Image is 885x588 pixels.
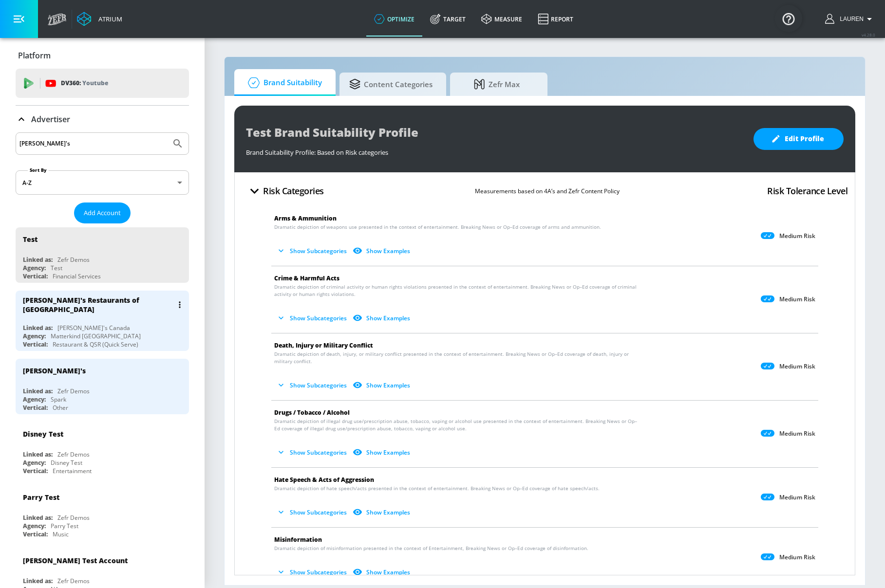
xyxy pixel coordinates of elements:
[167,133,188,154] button: Submit Search
[23,467,48,475] div: Vertical:
[53,404,68,412] div: Other
[773,133,824,145] span: Edit Profile
[779,553,815,561] p: Medium Risk
[274,283,642,298] span: Dramatic depiction of criminal activity or human rights violations presented in the context of en...
[23,235,38,244] div: Test
[57,514,90,522] div: Zefr Demos
[753,128,844,150] button: Edit Profile
[274,564,351,580] button: Show Subcategories
[274,535,322,544] span: Misinformation
[23,366,86,375] div: [PERSON_NAME]'s
[16,170,189,195] div: A-Z
[16,227,189,283] div: TestLinked as:Zefr DemosAgency:TestVertical:Financial Services
[74,202,131,223] button: Add Account
[23,577,53,585] div: Linked as:
[82,78,108,88] p: Youtube
[274,408,350,417] span: Drugs / Tobacco / Alcohol
[23,332,46,340] div: Agency:
[779,295,815,303] p: Medium Risk
[473,1,530,37] a: measure
[263,184,324,198] h4: Risk Categories
[779,494,815,501] p: Medium Risk
[16,42,189,69] div: Platform
[351,377,414,393] button: Show Examples
[16,485,189,541] div: Parry TestLinked as:Zefr DemosAgency:Parry TestVertical:Music
[57,577,90,585] div: Zefr Demos
[274,377,351,393] button: Show Subcategories
[274,274,339,282] span: Crime & Harmful Acts
[23,450,53,459] div: Linked as:
[246,143,744,157] div: Brand Suitability Profile: Based on Risk categories
[825,13,875,25] button: Lauren
[94,15,122,23] div: Atrium
[23,295,173,314] div: [PERSON_NAME]'s Restaurants of [GEOGRAPHIC_DATA]
[18,50,51,61] p: Platform
[274,223,601,231] span: Dramatic depiction of weapons use presented in the context of entertainment. Breaking News or Op–...
[16,422,189,478] div: Disney TestLinked as:Zefr DemosAgency:Disney TestVertical:Entertainment
[530,1,581,37] a: Report
[775,5,802,32] button: Open Resource Center
[366,1,422,37] a: optimize
[460,73,534,96] span: Zefr Max
[16,291,189,351] div: [PERSON_NAME]'s Restaurants of [GEOGRAPHIC_DATA]Linked as:[PERSON_NAME]'s CanadaAgency:Matterkind...
[53,340,138,349] div: Restaurant & QSR (Quick Serve)
[57,256,90,264] div: Zefr Demos
[23,556,128,565] div: [PERSON_NAME] Test Account
[16,359,189,414] div: [PERSON_NAME]'sLinked as:Zefr DemosAgency:SparkVertical:Other
[51,264,62,272] div: Test
[274,310,351,326] button: Show Subcategories
[274,504,351,520] button: Show Subcategories
[242,180,328,202] button: Risk Categories
[16,106,189,133] div: Advertiser
[475,186,620,196] p: Measurements based on 4A’s and Zefr Content Policy
[274,444,351,460] button: Show Subcategories
[57,387,90,395] div: Zefr Demos
[836,16,864,22] span: login as: lauren.bacher@zefr.com
[57,450,90,459] div: Zefr Demos
[23,429,63,439] div: Disney Test
[51,332,141,340] div: Matterkind [GEOGRAPHIC_DATA]
[779,363,815,370] p: Medium Risk
[16,69,189,98] div: DV360: Youtube
[28,167,49,173] label: Sort By
[51,459,82,467] div: Disney Test
[351,310,414,326] button: Show Examples
[23,264,46,272] div: Agency:
[23,530,48,538] div: Vertical:
[23,340,48,349] div: Vertical:
[244,71,322,94] span: Brand Suitability
[23,404,48,412] div: Vertical:
[274,214,337,222] span: Arms & Ammunition
[53,530,69,538] div: Music
[77,12,122,26] a: Atrium
[274,476,374,484] span: Hate Speech & Acts of Aggression
[57,324,130,332] div: [PERSON_NAME]'s Canada
[274,485,600,492] span: Dramatic depiction of hate speech/acts presented in the context of entertainment. Breaking News o...
[84,207,121,219] span: Add Account
[31,114,70,125] p: Advertiser
[351,243,414,259] button: Show Examples
[274,418,642,432] span: Dramatic depiction of illegal drug use/prescription abuse, tobacco, vaping or alcohol use present...
[23,387,53,395] div: Linked as:
[779,232,815,240] p: Medium Risk
[23,272,48,280] div: Vertical:
[23,522,46,530] div: Agency:
[23,459,46,467] div: Agency:
[23,324,53,332] div: Linked as:
[274,545,588,552] span: Dramatic depiction of misinformation presented in the context of Entertainment, Breaking News or ...
[862,32,875,37] span: v 4.28.0
[51,395,66,404] div: Spark
[351,504,414,520] button: Show Examples
[51,522,78,530] div: Parry Test
[274,350,642,365] span: Dramatic depiction of death, injury, or military conflict presented in the context of entertainme...
[351,444,414,460] button: Show Examples
[53,272,101,280] div: Financial Services
[53,467,92,475] div: Entertainment
[767,184,847,198] h4: Risk Tolerance Level
[61,78,108,89] p: DV360:
[23,395,46,404] div: Agency:
[19,137,167,150] input: Search by name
